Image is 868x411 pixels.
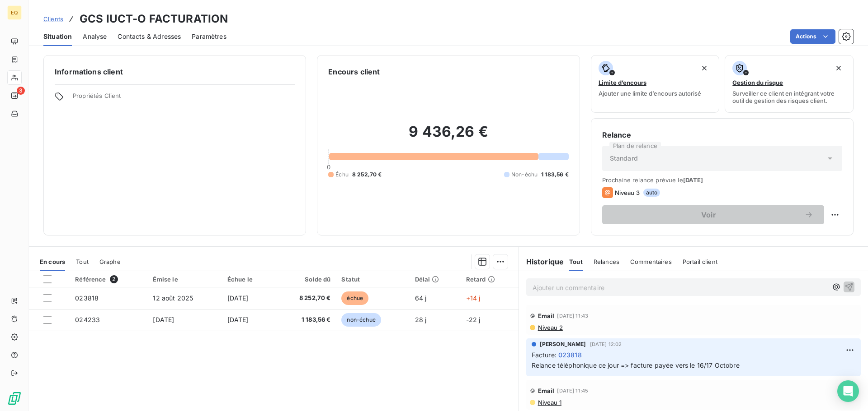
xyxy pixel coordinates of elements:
span: Niveau 2 [537,324,563,331]
span: [DATE] 12:02 [590,342,622,347]
span: Non-échu [511,171,538,179]
span: Standard [610,154,638,163]
h2: 9 436,26 € [328,123,568,150]
div: Référence [75,275,142,283]
span: Voir [613,211,804,218]
div: Échue le [227,276,269,283]
div: EQ [7,5,22,20]
span: 2 [110,275,118,283]
div: Délai [415,276,455,283]
span: En cours [40,258,65,265]
button: Actions [790,29,835,44]
span: Email [538,312,555,319]
span: Tout [76,258,89,265]
span: Propriétés Client [73,92,295,105]
span: [DATE] [227,294,249,302]
div: Open Intercom Messenger [837,380,859,402]
span: 024233 [75,316,100,323]
span: Gestion du risque [732,79,783,86]
span: Commentaires [630,258,672,265]
button: Voir [602,205,824,224]
button: Gestion du risqueSurveiller ce client en intégrant votre outil de gestion des risques client. [725,55,854,113]
span: échue [341,291,368,305]
span: Portail client [683,258,717,265]
span: Ajouter une limite d’encours autorisé [599,90,701,97]
span: Analyse [83,32,107,41]
span: +14 j [466,294,481,302]
span: 3 [17,87,25,95]
button: Limite d’encoursAjouter une limite d’encours autorisé [591,55,720,113]
span: [DATE] [683,176,703,184]
span: 0 [327,163,330,171]
span: Email [538,387,555,394]
div: Émise le [153,276,216,283]
h6: Relance [602,129,842,140]
span: Surveiller ce client en intégrant votre outil de gestion des risques client. [732,90,846,104]
span: Niveau 1 [537,399,561,406]
span: Clients [43,15,63,23]
div: Solde dû [280,276,330,283]
a: Clients [43,14,63,23]
span: Niveau 3 [615,189,640,196]
span: Facture : [532,350,557,360]
span: Relances [594,258,619,265]
span: Paramètres [192,32,226,41]
span: Graphe [99,258,121,265]
span: Prochaine relance prévue le [602,176,842,184]
span: [PERSON_NAME] [540,340,586,348]
h3: GCS IUCT-O FACTURATION [80,11,228,27]
div: Retard [466,276,513,283]
span: 8 252,70 € [280,294,330,303]
span: 8 252,70 € [352,171,382,179]
h6: Historique [519,256,564,267]
img: Logo LeanPay [7,391,22,406]
span: Échu [335,171,349,179]
span: non-échue [341,313,381,327]
span: Relance téléphonique ce jour => facture payée vers le 16/17 Octobre [532,361,740,369]
span: 64 j [415,294,427,302]
span: Situation [43,32,72,41]
span: 1 183,56 € [541,171,569,179]
span: 023818 [75,294,99,302]
span: 12 août 2025 [153,294,193,302]
span: [DATE] 11:43 [557,313,588,319]
span: Contacts & Adresses [118,32,181,41]
div: Statut [341,276,404,283]
span: [DATE] 11:45 [557,388,588,393]
h6: Encours client [328,66,380,77]
span: -22 j [466,316,481,323]
span: 28 j [415,316,427,323]
span: [DATE] [227,316,249,323]
h6: Informations client [55,66,295,77]
span: 023818 [558,350,582,360]
span: Limite d’encours [599,79,646,86]
span: [DATE] [153,316,174,323]
span: Tout [569,258,583,265]
span: 1 183,56 € [280,315,330,324]
span: auto [643,189,660,197]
